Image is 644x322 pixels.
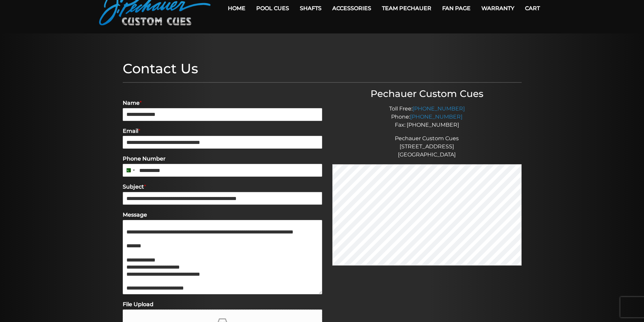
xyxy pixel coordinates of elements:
[412,105,465,112] a: [PHONE_NUMBER]
[123,301,322,308] label: File Upload
[332,105,522,129] p: Toll Free: Phone: Fax: [PHONE_NUMBER]
[123,155,322,163] label: Phone Number
[123,164,322,177] input: Phone Number
[123,212,322,219] label: Message
[123,100,322,107] label: Name
[332,134,522,159] p: Pechauer Custom Cues [STREET_ADDRESS] [GEOGRAPHIC_DATA]
[123,183,322,191] label: Subject
[123,60,522,77] h1: Contact Us
[123,164,137,177] button: Selected country
[332,88,522,100] h3: Pechauer Custom Cues
[123,128,322,135] label: Email
[410,114,462,120] a: [PHONE_NUMBER]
